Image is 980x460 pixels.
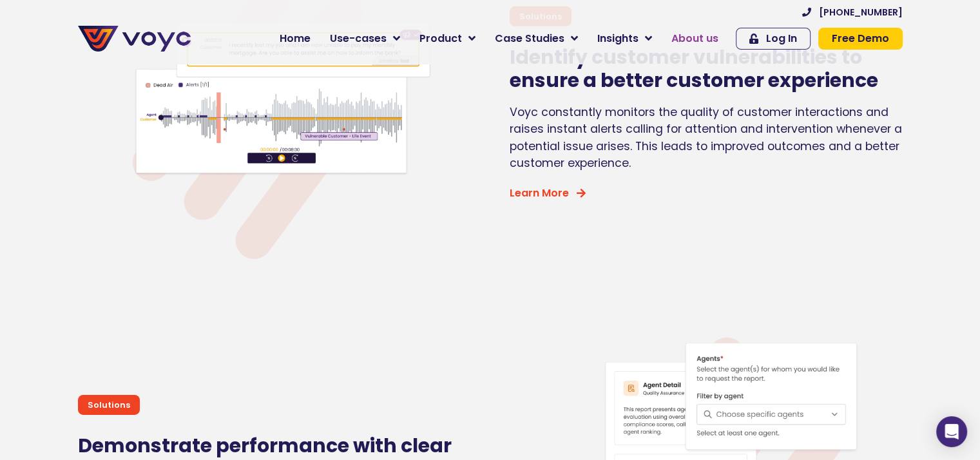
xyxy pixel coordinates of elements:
[662,26,728,52] a: About us
[832,34,889,44] span: Free Demo
[419,31,462,46] span: Product
[510,188,569,198] span: Learn More
[270,26,320,52] a: Home
[766,34,797,44] span: Log In
[78,395,140,415] div: Solutions
[936,416,967,447] div: Open Intercom Messenger
[671,31,718,46] span: About us
[485,26,588,52] a: Case Studies
[597,31,639,46] span: Insights
[510,104,903,172] p: Voyc constantly monitors the quality of customer interactions and raises instant alerts calling f...
[410,26,485,52] a: Product
[171,52,203,66] span: Phone
[802,8,903,17] a: [PHONE_NUMBER]
[510,188,586,198] a: Learn More
[320,26,410,52] a: Use-cases
[736,28,811,50] a: Log In
[495,31,564,46] span: Case Studies
[588,26,662,52] a: Insights
[818,28,903,50] a: Free Demo
[171,104,215,119] span: Job title
[265,268,326,281] a: Privacy Policy
[510,43,878,94] a: Identify customer vulnerabilities to ensure a better customer experience
[819,8,903,17] span: [PHONE_NUMBER]
[78,26,191,52] img: voyc-full-logo
[280,31,311,46] span: Home
[330,31,387,46] span: Use-cases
